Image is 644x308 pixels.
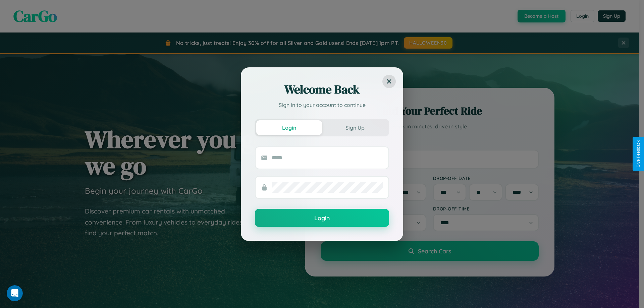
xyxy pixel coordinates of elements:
[255,209,389,227] button: Login
[256,120,322,135] button: Login
[255,81,389,98] h2: Welcome Back
[255,101,389,109] p: Sign in to your account to continue
[322,120,388,135] button: Sign Up
[636,140,641,168] div: Give Feedback
[7,285,23,301] iframe: Intercom live chat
